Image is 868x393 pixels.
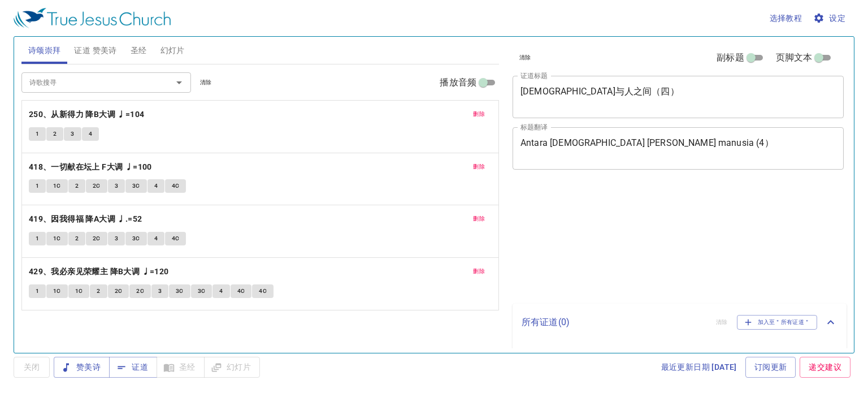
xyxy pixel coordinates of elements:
[75,286,83,296] span: 1C
[466,265,492,278] button: 删除
[131,44,147,58] span: 圣经
[82,127,99,141] button: 4
[200,77,212,88] span: 清除
[252,284,274,298] button: 4C
[160,44,185,58] span: 幻灯片
[29,160,152,174] b: 418、一切献在坛上 F大调 ♩=100
[75,234,79,244] span: 2
[29,265,169,279] b: 429、我必亲见荣耀主 降B大调 ♩=120
[661,360,737,374] span: 最近更新日期 [DATE]
[800,357,850,378] a: 递交建议
[508,182,779,300] iframe: from-child
[132,181,140,191] span: 3C
[519,53,531,63] span: 清除
[36,181,39,191] span: 1
[109,357,157,378] button: 证道
[29,212,142,226] b: 419、因我得福 降A大调 ♩.=52
[29,160,154,174] button: 418、一切献在坛上 F大调 ♩=100
[29,127,46,141] button: 1
[63,360,101,374] span: 赞美诗
[147,232,164,245] button: 4
[473,266,485,277] span: 删除
[132,234,140,244] span: 3C
[53,234,61,244] span: 1C
[46,127,63,141] button: 2
[29,232,46,245] button: 1
[136,286,144,296] span: 2C
[809,360,841,374] span: 递交建议
[68,179,85,193] button: 2
[765,8,807,29] button: 选择教程
[151,284,168,298] button: 3
[744,317,810,327] span: 加入至＂所有证道＂
[191,284,212,298] button: 3C
[513,304,847,341] div: 所有证道(0)清除加入至＂所有证道＂
[193,76,219,89] button: 清除
[71,129,74,139] span: 3
[815,11,845,25] span: 设定
[259,286,267,296] span: 4C
[86,232,107,245] button: 2C
[231,284,252,298] button: 4C
[29,265,171,279] button: 429、我必亲见荣耀主 降B大调 ♩=120
[93,181,101,191] span: 2C
[90,284,107,298] button: 2
[86,179,107,193] button: 2C
[46,179,68,193] button: 1C
[212,284,229,298] button: 4
[171,75,187,90] button: Open
[811,8,850,29] button: 设定
[198,286,206,296] span: 3C
[125,179,147,193] button: 3C
[169,284,190,298] button: 3C
[75,181,79,191] span: 2
[108,284,129,298] button: 2C
[154,234,158,244] span: 4
[466,212,492,226] button: 删除
[36,129,39,139] span: 1
[54,357,110,378] button: 赞美诗
[520,137,836,159] textarea: Antara [DEMOGRAPHIC_DATA] [PERSON_NAME] manusia (4）
[147,179,164,193] button: 4
[89,129,92,139] span: 4
[172,181,180,191] span: 4C
[717,51,744,64] span: 副标题
[776,51,813,64] span: 页脚文本
[68,232,85,245] button: 2
[745,357,796,378] a: 订阅更新
[737,315,818,330] button: 加入至＂所有证道＂
[129,284,151,298] button: 2C
[754,360,787,374] span: 订阅更新
[53,181,61,191] span: 1C
[68,284,90,298] button: 1C
[172,234,180,244] span: 4C
[64,127,81,141] button: 3
[770,11,802,25] span: 选择教程
[36,286,39,296] span: 1
[53,129,57,139] span: 2
[473,109,485,119] span: 删除
[219,286,223,296] span: 4
[522,316,707,329] p: 所有证道 ( 0 )
[29,107,145,122] b: 250、从新得力 降B大调 ♩=104
[513,51,538,64] button: 清除
[466,160,492,174] button: 删除
[29,212,144,226] button: 419、因我得福 降A大调 ♩.=52
[46,284,68,298] button: 1C
[237,286,245,296] span: 4C
[93,234,101,244] span: 2C
[473,162,485,172] span: 删除
[466,107,492,121] button: 删除
[158,286,162,296] span: 3
[165,232,186,245] button: 4C
[115,234,118,244] span: 3
[108,179,125,193] button: 3
[165,179,186,193] button: 4C
[29,284,46,298] button: 1
[125,232,147,245] button: 3C
[115,286,123,296] span: 2C
[520,86,836,107] textarea: [DEMOGRAPHIC_DATA]与人之间（四）
[97,286,100,296] span: 2
[115,181,118,191] span: 3
[29,107,146,122] button: 250、从新得力 降B大调 ♩=104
